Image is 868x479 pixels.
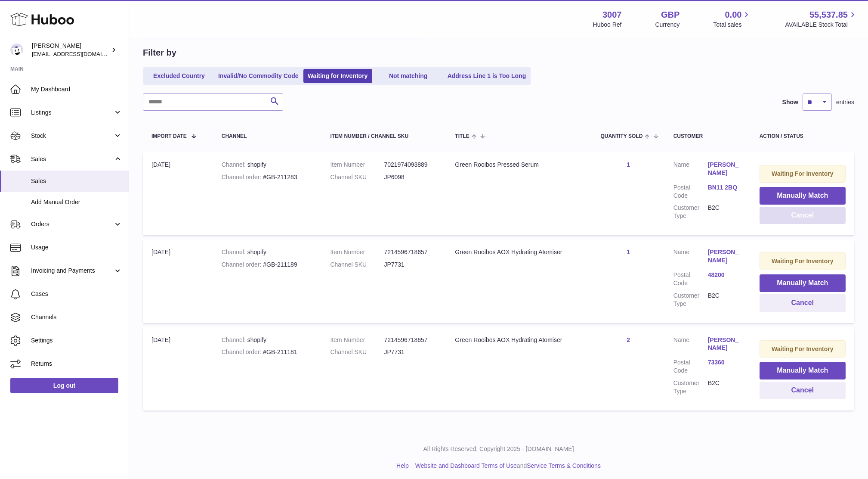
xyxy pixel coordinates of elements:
strong: Channel [222,336,247,343]
button: Cancel [760,382,846,399]
a: Log out [10,378,118,393]
div: Item Number / Channel SKU [330,134,438,139]
li: and [412,462,601,470]
a: Address Line 1 is Too Long [445,69,529,83]
div: shopify [222,161,313,169]
span: Sales [31,155,113,163]
button: Cancel [760,207,846,224]
div: shopify [222,336,313,344]
strong: Channel order [222,174,263,180]
a: Not matching [374,69,443,83]
div: Green Rooibos Pressed Serum [455,161,583,169]
dt: Channel SKU [330,261,384,269]
span: Invoicing and Payments [31,267,113,275]
dt: Postal Code [673,358,708,375]
button: Manually Match [760,187,846,205]
dt: Channel SKU [330,348,384,356]
strong: Channel [222,249,247,255]
a: 1 [627,161,630,168]
strong: Waiting For Inventory [772,170,833,177]
a: Website and Dashboard Terms of Use [415,462,517,469]
img: bevmay@maysama.com [10,44,23,56]
td: [DATE] [143,239,213,323]
td: [DATE] [143,327,213,411]
div: #GB-211181 [222,348,313,356]
a: 0.00 Total sales [713,9,751,29]
strong: Channel [222,161,247,168]
span: Cases [31,290,122,298]
div: shopify [222,248,313,256]
span: Settings [31,336,122,345]
a: [PERSON_NAME] [708,161,742,177]
a: Excluded Country [145,69,213,83]
div: #GB-211283 [222,173,313,181]
dt: Customer Type [673,292,708,308]
strong: Waiting For Inventory [772,258,833,264]
strong: 3007 [602,9,622,21]
span: Total sales [713,21,751,29]
a: 48200 [708,271,742,279]
a: 2 [627,336,630,343]
dt: Customer Type [673,204,708,220]
button: Manually Match [760,274,846,292]
span: AVAILABLE Stock Total [785,21,858,29]
dt: Item Number [330,336,384,344]
div: Green Rooibos AOX Hydrating Atomiser [455,336,583,344]
span: Orders [31,220,113,228]
dd: JP7731 [384,348,438,356]
dd: 7214596718657 [384,336,438,344]
dt: Item Number [330,161,384,169]
button: Manually Match [760,362,846,379]
dt: Name [673,336,708,355]
dt: Name [673,248,708,267]
span: Stock [31,132,113,140]
div: #GB-211189 [222,261,313,269]
div: Channel [222,134,313,139]
strong: Channel order [222,261,263,268]
div: Huboo Ref [593,21,622,29]
dd: 7021974093889 [384,161,438,169]
span: Channels [31,313,122,321]
span: Add Manual Order [31,198,122,206]
div: Currency [655,21,680,29]
label: Show [782,98,798,106]
dt: Channel SKU [330,173,384,181]
div: Action / Status [760,134,846,139]
span: entries [836,98,854,106]
td: [DATE] [143,152,213,235]
span: Returns [31,360,122,368]
div: Customer [673,134,742,139]
dd: B2C [708,379,742,395]
span: Listings [31,109,113,117]
div: [PERSON_NAME] [32,42,109,58]
span: Title [455,134,469,139]
a: [PERSON_NAME] [708,336,742,352]
dt: Postal Code [673,271,708,287]
span: [EMAIL_ADDRESS][DOMAIN_NAME] [32,50,127,57]
span: 55,537.85 [809,9,848,21]
strong: Waiting For Inventory [772,345,833,352]
a: 1 [627,249,630,255]
dd: 7214596718657 [384,248,438,256]
dd: JP6098 [384,173,438,181]
dd: JP7731 [384,261,438,269]
p: All Rights Reserved. Copyright 2025 - [DOMAIN_NAME] [136,445,861,453]
dt: Item Number [330,248,384,256]
a: Invalid/No Commodity Code [215,69,302,83]
span: My Dashboard [31,85,122,93]
a: Help [396,462,409,469]
span: Import date [151,134,187,139]
div: Green Rooibos AOX Hydrating Atomiser [455,248,583,256]
span: Usage [31,243,122,252]
span: 0.00 [725,9,742,21]
a: Service Terms & Conditions [527,462,601,469]
button: Cancel [760,294,846,312]
h2: Filter by [143,47,176,59]
dt: Name [673,161,708,179]
span: Quantity Sold [601,134,643,139]
dd: B2C [708,292,742,308]
a: BN11 2BQ [708,184,742,192]
a: 73360 [708,358,742,367]
dd: B2C [708,204,742,220]
dt: Customer Type [673,379,708,395]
